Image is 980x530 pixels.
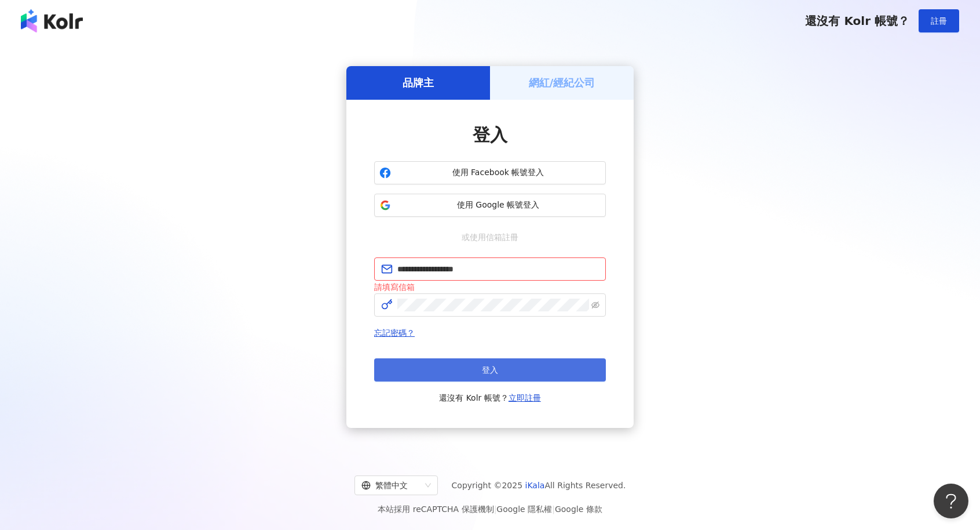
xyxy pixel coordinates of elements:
[529,75,595,90] h5: 網紅/經紀公司
[374,194,606,217] button: 使用 Google 帳號登入
[454,231,526,244] span: 或使用信箱註冊
[552,504,555,514] span: |
[374,161,606,184] button: 使用 Facebook 帳號登入
[934,484,968,518] iframe: Help Scout Beacon - Open
[21,9,83,32] img: logo
[403,75,434,90] h5: 品牌主
[374,358,606,382] button: 登入
[452,478,626,492] span: Copyright © 2025 All Rights Reserved.
[591,301,599,309] span: eye-invisible
[482,365,498,375] span: 登入
[374,328,415,337] a: 忘記密碼？
[361,476,420,495] div: 繁體中文
[374,281,606,293] div: 請填寫信箱
[931,16,947,26] span: 註冊
[473,125,507,145] span: 登入
[396,167,601,179] span: 使用 Facebook 帳號登入
[378,502,602,516] span: 本站採用 reCAPTCHA 保護機制
[496,504,552,514] a: Google 隱私權
[525,481,545,490] a: iKala
[509,393,541,402] a: 立即註冊
[919,9,959,32] button: 註冊
[494,504,497,514] span: |
[439,391,541,405] span: 還沒有 Kolr 帳號？
[396,199,601,211] span: 使用 Google 帳號登入
[555,504,602,514] a: Google 條款
[805,14,909,28] span: 還沒有 Kolr 帳號？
